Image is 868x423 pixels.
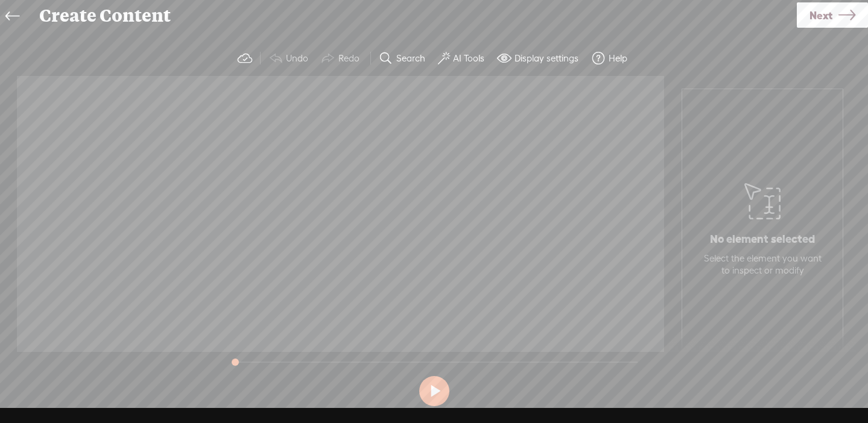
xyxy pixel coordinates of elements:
label: Search [396,52,425,64]
button: Search [374,46,433,70]
button: Redo [316,46,367,70]
label: Help [609,52,627,64]
div: Select the element you want to inspect or modify [701,252,824,276]
label: Undo [286,52,308,64]
label: AI Tools [453,52,484,64]
p: No element selected [710,232,815,246]
label: Redo [338,52,360,64]
button: Help [586,46,635,70]
button: Display settings [492,46,586,70]
label: Display settings [515,52,578,64]
button: AI Tools [433,46,492,70]
button: Undo [264,46,316,70]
